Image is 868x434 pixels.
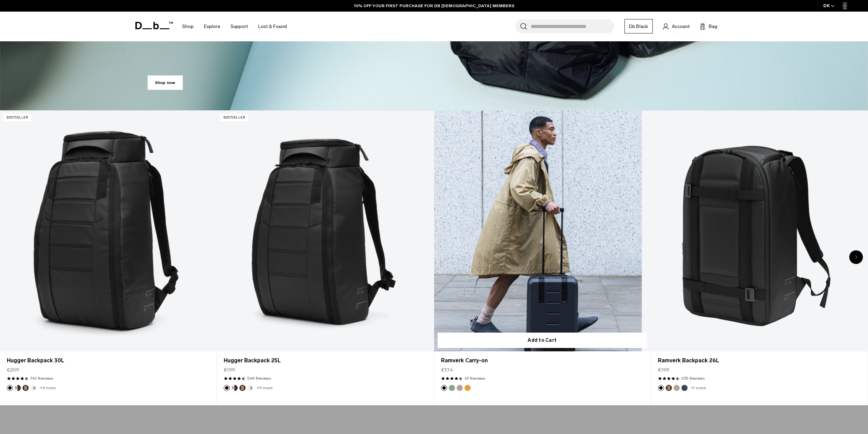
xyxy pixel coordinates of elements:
[691,386,706,390] a: +1 more
[7,356,209,365] a: Hugger Backpack 30L
[224,385,230,391] button: Black Out
[3,114,31,121] p: Bestseller
[651,111,867,351] a: Ramverk Backpack 26L
[709,23,717,30] span: Bag
[624,19,653,33] a: Db Black
[681,385,688,391] button: Blue Hour
[217,110,434,405] div: 2 / 20
[666,385,672,391] button: Espresso
[658,356,860,365] a: Ramverk Backpack 26L
[231,14,248,39] a: Support
[674,385,680,391] button: Fogbow Beige
[148,75,183,90] a: Shop now
[441,366,453,374] span: €374
[232,385,238,391] button: Cappuccino
[672,23,690,30] span: Account
[651,110,868,405] div: 4 / 20
[465,375,485,381] a: 47 reviews
[849,250,863,264] div: Next slide
[258,14,287,39] a: Lost & Found
[658,366,669,374] span: €199
[434,111,650,351] a: Ramverk Carry-on
[30,375,53,381] a: 741 reviews
[434,110,651,405] div: 3 / 20
[257,386,273,390] a: +9 more
[449,385,455,391] button: Green Ray
[354,3,514,9] a: 10% OFF YOUR FIRST PURCHASE FOR DB [DEMOGRAPHIC_DATA] MEMBERS
[700,22,717,30] button: Bag
[182,14,194,39] a: Shop
[224,366,235,374] span: €199
[681,375,705,381] a: 235 reviews
[441,385,447,391] button: Black Out
[7,385,13,391] button: Black Out
[438,333,647,348] button: Add to Cart
[465,385,471,391] button: Parhelion Orange
[204,14,220,39] a: Explore
[40,386,56,390] a: +9 more
[23,385,29,391] button: Espresso
[177,12,292,41] nav: Main Navigation
[441,356,644,365] a: Ramverk Carry-on
[220,114,248,121] p: Bestseller
[224,356,426,365] a: Hugger Backpack 25L
[247,385,253,391] button: Oatmilk
[30,385,36,391] button: Oatmilk
[663,22,690,30] a: Account
[217,111,433,351] a: Hugger Backpack 25L
[7,366,19,374] span: €209
[247,375,271,381] a: 549 reviews
[457,385,463,391] button: Fogbow Beige
[658,385,664,391] button: Black Out
[239,385,246,391] button: Espresso
[15,385,21,391] button: Cappuccino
